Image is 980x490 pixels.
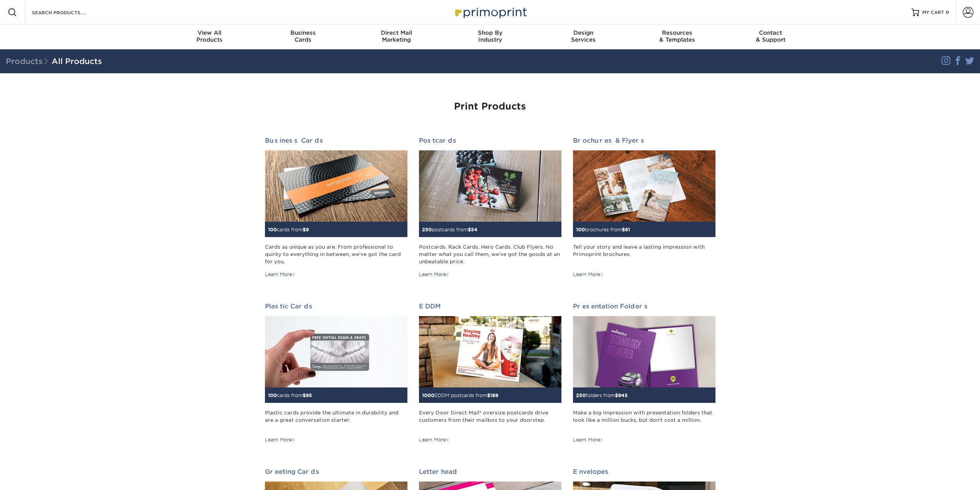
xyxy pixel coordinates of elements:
a: Contact& Support [724,25,818,49]
span: Design [537,29,630,36]
a: DesignServices [537,25,630,49]
div: Learn More [573,271,603,278]
div: Cards as unique as you are. From professional to quirky to everything in between, we've got the c... [265,243,407,266]
a: EDDM 1000EDDM postcards from$169 Every Door Direct Mail® oversize postcards drive customers from ... [419,303,561,444]
div: Postcards. Rack Cards. Hero Cards. Club Flyers. No matter what you call them, we've got the goods... [419,243,561,266]
div: Learn More [265,271,295,278]
span: View All [163,29,256,36]
h2: Letterhead [419,468,561,475]
div: Tell your story and leave a lasting impression with Primoprint brochures. [573,243,715,266]
span: $ [303,392,306,398]
div: & Templates [630,29,724,43]
span: Resources [630,29,724,36]
small: cards from [268,392,312,398]
small: folders from [576,392,628,398]
a: All Products [52,57,102,66]
span: $ [487,392,490,398]
span: 9 [306,227,309,232]
input: SEARCH PRODUCTS..... [31,8,106,17]
img: Presentation Folders [573,316,715,387]
span: 250 [422,227,432,232]
span: Business [256,29,350,36]
div: Learn More [265,436,295,443]
a: View AllProducts [163,25,256,49]
span: 100 [576,227,585,232]
span: Direct Mail [350,29,443,36]
a: BusinessCards [256,25,350,49]
img: EDDM [419,316,561,387]
img: Business Cards [265,150,407,222]
small: cards from [268,227,309,232]
h2: Presentation Folders [573,303,715,310]
div: Products [163,29,256,43]
span: Shop By [443,29,537,36]
a: Direct MailMarketing [350,25,443,49]
span: $ [615,392,618,398]
a: Resources& Templates [630,25,724,49]
div: Marketing [350,29,443,43]
img: Postcards [419,150,561,222]
span: MY CART [922,9,944,16]
h2: Postcards [419,137,561,144]
span: $ [622,227,625,232]
small: postcards from [422,227,477,232]
span: 54 [471,227,477,232]
span: 95 [306,392,312,398]
a: Postcards 250postcards from$54 Postcards. Rack Cards. Hero Cards. Club Flyers. No matter what you... [419,137,561,278]
span: $ [303,227,306,232]
span: 100 [268,227,277,232]
div: Plastic cards provide the ultimate in durability and are a great conversation starter. [265,409,407,431]
a: Presentation Folders 250folders from$945 Make a big impression with presentation folders that loo... [573,303,715,444]
a: Brochures & Flyers 100brochures from$61 Tell your story and leave a lasting impression with Primo... [573,137,715,278]
h2: Greeting Cards [265,468,407,475]
span: 1000 [422,392,434,398]
h1: Print Products [265,101,715,112]
h2: Business Cards [265,137,407,144]
div: Learn More [419,436,449,443]
img: Primoprint [452,4,529,20]
span: 61 [625,227,630,232]
span: 169 [490,392,498,398]
div: Learn More [573,436,603,443]
a: Plastic Cards 100cards from$95 Plastic cards provide the ultimate in durability and are a great c... [265,303,407,444]
span: Products [6,57,52,66]
h2: EDDM [419,303,561,310]
small: EDDM postcards from [422,392,498,398]
span: 250 [576,392,586,398]
span: 0 [946,10,949,15]
h2: Brochures & Flyers [573,137,715,144]
div: Services [537,29,630,43]
a: Shop ByIndustry [443,25,537,49]
div: Make a big impression with presentation folders that look like a million bucks, but don't cost a ... [573,409,715,431]
span: $ [468,227,471,232]
a: Business Cards 100cards from$9 Cards as unique as you are. From professional to quirky to everyth... [265,137,407,278]
h2: Envelopes [573,468,715,475]
div: Learn More [419,271,449,278]
h2: Plastic Cards [265,303,407,310]
img: Plastic Cards [265,316,407,387]
span: 100 [268,392,277,398]
div: Every Door Direct Mail® oversize postcards drive customers from their mailbox to your doorstep. [419,409,561,431]
span: Contact [724,29,818,36]
img: Brochures & Flyers [573,150,715,222]
div: Cards [256,29,350,43]
div: Industry [443,29,537,43]
div: & Support [724,29,818,43]
small: brochures from [576,227,630,232]
span: 945 [618,392,628,398]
